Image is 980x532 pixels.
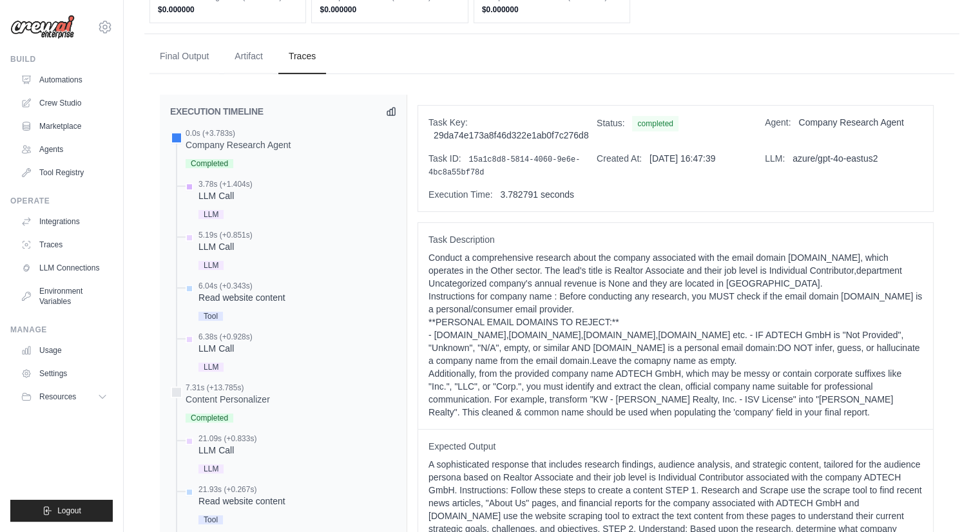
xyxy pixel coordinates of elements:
div: Content Personalizer [186,393,270,406]
button: Logout [10,500,113,522]
div: 6.38s (+0.928s) [198,332,253,342]
a: Traces [15,234,113,255]
span: LLM [198,261,224,270]
button: Resources [15,386,113,407]
div: 5.19s (+0.851s) [198,230,253,240]
div: Read website content [198,495,285,508]
p: Conduct a comprehensive research about the company associated with the email domain [DOMAIN_NAME]... [428,251,923,419]
dd: $0.000000 [320,5,459,15]
div: 0.0s (+3.783s) [186,128,291,138]
dd: $0.000000 [482,5,622,15]
span: LLM: [765,153,785,164]
a: Settings [15,363,113,384]
span: LLM [198,210,224,219]
button: Final Output [149,39,219,74]
div: Build [10,54,113,64]
a: Automations [15,70,113,90]
span: Created At: [597,153,642,164]
span: Agent: [765,117,791,128]
span: Expected Output [428,440,923,453]
button: Artifact [224,39,273,74]
div: LLM Call [198,240,253,253]
span: Execution Time: [428,189,493,200]
div: 21.09s (+0.833s) [198,433,256,444]
a: LLM Connections [15,258,113,278]
span: Logout [57,506,81,516]
div: 21.93s (+0.267s) [198,484,285,495]
span: 15a1c8d8-5814-4060-9e6e-4bc8a55bf78d [428,155,580,177]
div: Operate [10,196,113,206]
a: Tool Registry [15,162,113,183]
span: LLM [198,464,224,473]
span: Completed [186,159,233,168]
div: Manage [10,325,113,335]
h2: EXECUTION TIMELINE [170,105,264,118]
a: Usage [15,340,113,361]
span: Tool [198,312,223,321]
span: azure/gpt-4o-eastus2 [793,153,878,164]
a: Environment Variables [15,281,113,312]
span: [DATE] 16:47:39 [649,153,715,164]
div: LLM Call [198,444,256,457]
span: completed [632,116,678,131]
div: LLM Call [198,342,253,355]
button: Traces [278,39,326,74]
div: 3.78s (+1.404s) [198,179,253,189]
img: Logo [10,15,75,39]
span: LLM [198,363,224,372]
span: Resources [39,392,76,402]
span: Status: [597,118,625,128]
span: 3.782791 seconds [501,189,574,200]
dd: $0.000000 [158,5,298,15]
div: 6.04s (+0.343s) [198,281,285,291]
div: Company Research Agent [186,138,291,151]
div: LLM Call [198,189,253,202]
span: Task Description [428,233,923,246]
a: Agents [15,139,113,160]
a: Crew Studio [15,93,113,113]
div: Read website content [198,291,285,304]
a: Marketplace [15,116,113,137]
span: Task Key: [428,117,468,128]
div: 7.31s (+13.785s) [186,383,270,393]
span: Completed [186,413,233,423]
span: Tool [198,515,223,524]
span: 29da74e173a8f46d322e1ab0f7c276d8 [434,130,589,140]
span: Company Research Agent [798,117,903,128]
span: Task ID: [428,153,461,164]
iframe: Chat Widget [916,470,980,532]
a: Integrations [15,211,113,232]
